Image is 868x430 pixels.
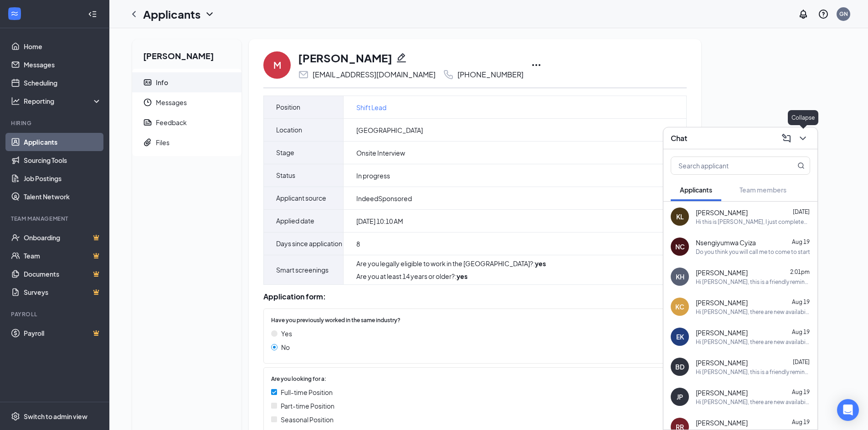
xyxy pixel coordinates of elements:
div: M [273,59,281,71]
input: Search applicant [671,157,779,174]
h1: Applicants [143,6,200,22]
span: Aug 19 [792,329,810,335]
span: 8 [356,239,360,248]
div: BD [675,362,684,371]
a: Applicants [24,133,102,151]
svg: Email [298,69,309,80]
span: Status [276,164,295,187]
svg: WorkstreamLogo [10,9,19,18]
span: Applicant source [276,187,326,209]
svg: ChevronDown [797,133,808,144]
h2: [PERSON_NAME] [132,39,241,69]
span: Stage [276,142,294,164]
a: Messages [24,56,102,74]
div: KL [676,212,684,221]
svg: Analysis [11,96,20,106]
span: [PERSON_NAME] [696,328,748,337]
div: Do you think you will call me to come to start [696,248,810,256]
a: SurveysCrown [24,283,102,301]
span: Aug 19 [792,298,810,305]
a: DocumentsCrown [24,265,102,283]
div: JP [677,392,683,401]
svg: Report [143,118,152,127]
div: Are you legally eligible to work in the [GEOGRAPHIC_DATA]? : [356,259,546,268]
span: Full-time Position [281,387,333,397]
span: [PERSON_NAME] [696,358,748,367]
span: IndeedSponsored [356,194,412,203]
div: Hi [PERSON_NAME], there are new availabilities for an interview. This is a reminder to schedule y... [696,338,810,346]
div: Files [156,138,169,147]
span: Applicants [680,186,712,194]
svg: Phone [443,69,454,80]
div: Are you at least 14 years or older? : [356,272,546,281]
span: Days since application [276,233,342,255]
span: Smart screenings [276,259,329,281]
span: In progress [356,171,390,180]
svg: Pencil [663,264,673,275]
span: Nsengiyumwa Cyiza [696,238,756,247]
div: Hi this is [PERSON_NAME], I just completed an application on indeed for a delivery driver. I have... [696,218,810,226]
svg: QuestionInfo [818,9,829,20]
span: Part-time Position [281,401,334,411]
span: Messages [156,92,234,112]
span: Aug 19 [792,238,810,245]
svg: Ellipses [531,60,542,71]
div: Payroll [11,310,100,318]
h1: [PERSON_NAME] [298,50,392,66]
span: Position [276,96,300,118]
a: ContactCardInfo [132,72,241,92]
span: Aug 19 [792,419,810,425]
div: Open Intercom Messenger [837,399,859,421]
div: [PHONE_NUMBER] [457,70,524,79]
a: Sourcing Tools [24,151,102,169]
a: Home [24,37,102,56]
span: [DATE] [793,208,810,215]
span: 2:01pm [790,268,810,275]
span: Seasonal Position [281,415,334,425]
a: OnboardingCrown [24,228,102,247]
svg: MagnifyingGlass [797,162,805,169]
span: [PERSON_NAME] [696,268,748,277]
a: PayrollCrown [24,324,102,342]
strong: yes [457,272,467,280]
svg: Pencil [396,52,407,63]
span: [DATE] 10:10 AM [356,217,403,226]
div: [EMAIL_ADDRESS][DOMAIN_NAME] [313,70,436,79]
div: Team Management [11,215,100,223]
div: Collapse [788,110,818,125]
div: Info [156,78,168,87]
svg: ComposeMessage [781,133,792,144]
h3: Chat [671,133,687,143]
div: Feedback [156,118,187,127]
svg: ChevronLeft [128,9,139,20]
span: [PERSON_NAME] [696,298,748,307]
div: EK [676,332,684,341]
button: ComposeMessage [779,131,794,146]
button: ChevronDown [796,131,810,146]
span: Yes [281,329,292,339]
div: KC [675,302,684,311]
a: PaperclipFiles [132,132,241,152]
a: Talent Network [24,187,102,206]
svg: ContactCard [143,78,152,87]
a: Shift Lead [356,102,386,112]
strong: yes [535,259,546,268]
div: GN [839,10,848,18]
a: Scheduling [24,74,102,92]
div: Hi [PERSON_NAME], there are new availabilities for an interview. This is a reminder to schedule y... [696,308,810,316]
span: Are you looking for a: [271,375,326,384]
div: Hi [PERSON_NAME], this is a friendly reminder. Your meeting with [PERSON_NAME] Pizza for Shift Le... [696,278,810,286]
span: Team members [740,186,786,194]
span: [DATE] [793,359,810,365]
span: No [281,342,290,352]
div: Hi [PERSON_NAME], this is a friendly reminder. Your meeting with [PERSON_NAME] Pizza for Shift Le... [696,368,810,376]
div: Switch to admin view [24,412,87,421]
svg: Clock [143,98,152,107]
a: Job Postings [24,169,102,187]
a: ReportFeedback [132,112,241,132]
div: Reporting [24,96,102,106]
div: Hi [PERSON_NAME], there are new availabilities for an interview. This is a reminder to schedule y... [696,398,810,406]
span: Aug 19 [792,389,810,395]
